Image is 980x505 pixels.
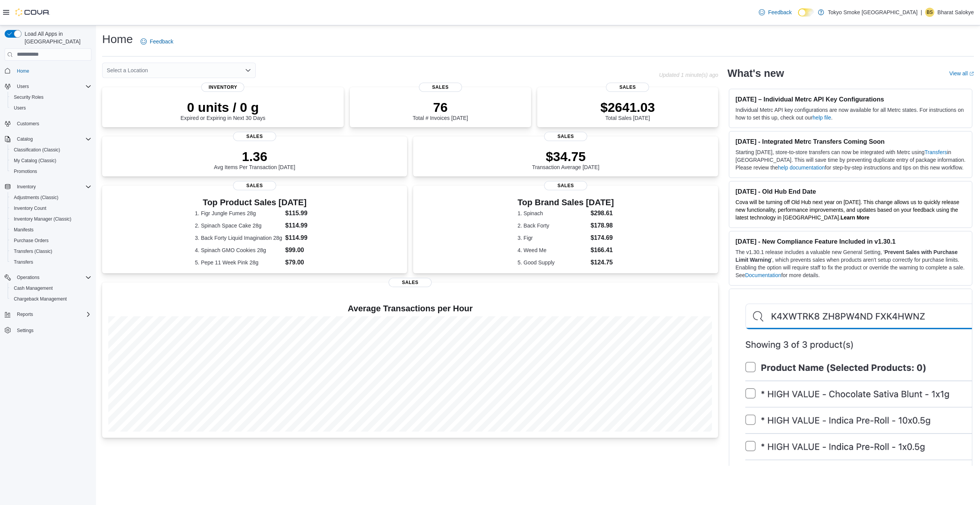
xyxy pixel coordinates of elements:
[591,258,614,267] dd: $124.75
[11,214,74,224] a: Inventory Manager (Classic)
[11,93,46,102] a: Security Roles
[925,8,934,17] div: Bharat Salokye
[14,182,91,191] span: Inventory
[828,8,918,17] p: Tokyo Smoke [GEOGRAPHIC_DATA]
[17,327,33,334] span: Settings
[11,204,91,213] span: Inventory Count
[14,135,36,144] button: Catalog
[927,8,933,17] span: BS
[14,66,91,76] span: Home
[735,249,958,263] strong: Prevent Sales with Purchase Limit Warning
[11,156,91,165] span: My Catalog (Classic)
[11,93,91,102] span: Security Roles
[601,100,655,121] div: Total Sales [DATE]
[14,119,42,128] a: Customers
[735,148,966,171] p: Starting [DATE], store-to-store transfers can now be integrated with Metrc using in [GEOGRAPHIC_D...
[195,246,282,254] dt: 4. Spinach GMO Cookies 28g
[11,145,91,154] span: Classification (Classic)
[14,94,43,100] span: Security Roles
[8,92,94,103] button: Security Roles
[17,311,33,317] span: Reports
[14,135,91,144] span: Catalog
[14,66,32,76] a: Home
[11,236,91,245] span: Purchase Orders
[17,68,29,74] span: Home
[591,233,614,243] dd: $174.69
[11,193,61,202] a: Adjustments (Classic)
[756,5,795,20] a: Feedback
[214,149,295,164] p: 1.36
[14,82,91,91] span: Users
[925,149,947,155] a: Transfers
[15,8,50,16] img: Cova
[591,221,614,230] dd: $178.98
[11,156,60,165] a: My Catalog (Classic)
[11,257,36,267] a: Transfers
[2,272,94,283] button: Operations
[11,103,29,113] a: Users
[11,225,91,234] span: Manifests
[285,258,315,267] dd: $79.00
[544,181,587,190] span: Sales
[606,83,649,92] span: Sales
[195,222,282,229] dt: 2. Spinach Space Cake 28g
[518,259,588,266] dt: 5. Good Supply
[11,284,56,293] a: Cash Management
[14,285,53,291] span: Cash Management
[11,247,55,256] a: Transfers (Classic)
[518,209,588,217] dt: 1. Spinach
[735,138,966,145] h3: [DATE] - Integrated Metrc Transfers Coming Soon
[969,71,974,76] svg: External link
[532,149,599,164] p: $34.75
[2,65,94,76] button: Home
[518,234,588,242] dt: 3. Figr
[419,83,462,92] span: Sales
[8,155,94,166] button: My Catalog (Classic)
[735,199,959,221] span: Cova will be turning off Old Hub next year on [DATE]. This change allows us to quickly release ne...
[14,310,91,319] span: Reports
[14,227,33,233] span: Manifests
[245,67,251,73] button: Open list of options
[285,209,315,218] dd: $115.99
[14,296,67,302] span: Chargeback Management
[518,246,588,254] dt: 4. Weed Me
[601,100,655,115] p: $2641.03
[532,149,599,170] div: Transaction Average [DATE]
[14,273,91,282] span: Operations
[2,309,94,320] button: Reports
[841,214,869,221] a: Learn More
[17,83,29,90] span: Users
[195,259,282,266] dt: 5. Pepe 11 Week Pink 28g
[108,304,712,313] h4: Average Transactions per Hour
[233,181,276,190] span: Sales
[518,222,588,229] dt: 2. Back Forty
[14,325,91,335] span: Settings
[8,103,94,113] button: Users
[14,168,37,174] span: Promotions
[8,166,94,177] button: Promotions
[2,118,94,129] button: Customers
[8,246,94,257] button: Transfers (Classic)
[735,95,966,103] h3: [DATE] – Individual Metrc API Key Configurations
[14,205,46,211] span: Inventory Count
[8,203,94,214] button: Inventory Count
[8,294,94,304] button: Chargeback Management
[17,274,40,281] span: Operations
[14,259,33,265] span: Transfers
[195,234,282,242] dt: 3. Back Forty Liquid Imagination 28g
[285,246,315,255] dd: $99.00
[14,310,36,319] button: Reports
[735,106,966,121] p: Individual Metrc API key configurations are now available for all Metrc states. For instructions ...
[14,216,71,222] span: Inventory Manager (Classic)
[102,32,133,47] h1: Home
[14,182,39,191] button: Inventory
[201,83,244,92] span: Inventory
[11,204,50,213] a: Inventory Count
[180,100,265,121] div: Expired or Expiring in Next 30 Days
[285,233,315,243] dd: $114.99
[949,70,974,76] a: View allExternal link
[2,81,94,92] button: Users
[17,121,39,127] span: Customers
[544,132,587,141] span: Sales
